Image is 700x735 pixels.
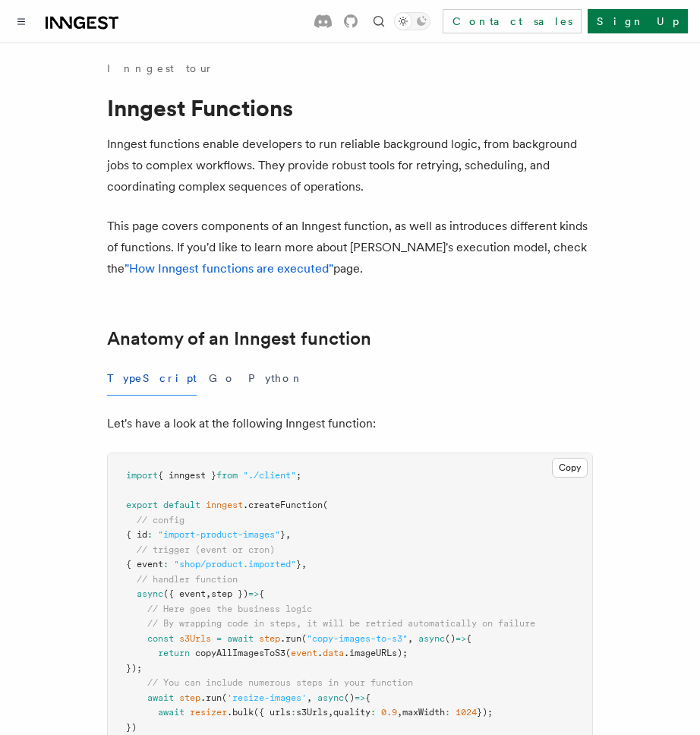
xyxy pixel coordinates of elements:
span: .run [200,692,222,703]
span: { [466,633,471,644]
span: "./client" [243,470,296,481]
a: Inngest tour [107,61,213,76]
a: "How Inngest functions are executed" [125,261,333,276]
button: Copy [552,458,588,478]
span: : [147,529,153,540]
span: "import-product-images" [158,529,280,540]
span: // handler function [137,574,238,585]
span: { inngest } [158,470,216,481]
a: Sign Up [588,9,688,33]
span: () [445,633,456,644]
span: , [307,692,312,703]
span: = [216,633,222,644]
span: inngest [206,500,243,510]
h1: Inngest Functions [107,94,593,121]
span: default [163,500,200,510]
p: Let's have a look at the following Inngest function: [107,413,593,434]
span: copyAllImagesToS3 [195,648,285,658]
span: .bulk [227,707,254,718]
span: }) [126,722,137,733]
span: // trigger (event or cron) [137,544,275,555]
button: Toggle dark mode [394,12,430,30]
span: .imageURLs); [344,648,408,658]
span: "copy-images-to-s3" [307,633,408,644]
span: // Here goes the business logic [147,604,312,614]
span: , [206,588,211,599]
span: => [248,588,259,599]
span: async [317,692,344,703]
p: This page covers components of an Inngest function, as well as introduces different kinds of func... [107,216,593,279]
span: { [259,588,264,599]
button: Find something... [370,12,388,30]
span: 0.9 [381,707,397,718]
span: return [158,648,190,658]
span: ({ urls [254,707,291,718]
span: { [365,692,370,703]
span: { id [126,529,147,540]
span: }); [477,707,493,718]
span: const [147,633,174,644]
span: event [291,648,317,658]
span: resizer [190,707,227,718]
span: export [126,500,158,510]
span: ({ event [163,588,206,599]
span: quality [333,707,370,718]
span: 'resize-images' [227,692,307,703]
span: . [317,648,323,658]
span: , [285,529,291,540]
span: ( [323,500,328,510]
button: TypeScript [107,361,197,396]
a: Contact sales [443,9,582,33]
span: () [344,692,355,703]
span: } [280,529,285,540]
span: ( [285,648,291,658]
span: , [408,633,413,644]
span: : [163,559,169,569]
span: // config [137,515,184,525]
span: : [370,707,376,718]
p: Inngest functions enable developers to run reliable background logic, from background jobs to com... [107,134,593,197]
span: await [147,692,174,703]
span: from [216,470,238,481]
span: async [418,633,445,644]
span: maxWidth [402,707,445,718]
span: : [291,707,296,718]
button: Toggle navigation [12,12,30,30]
span: ( [222,692,227,703]
a: Anatomy of an Inngest function [107,328,371,349]
span: : [445,707,450,718]
span: { event [126,559,163,569]
span: , [301,559,307,569]
button: Python [248,361,304,396]
button: Go [209,361,236,396]
span: // You can include numerous steps in your function [147,677,413,688]
span: }); [126,663,142,673]
span: import [126,470,158,481]
span: async [137,588,163,599]
span: step [259,633,280,644]
span: => [456,633,466,644]
span: .run [280,633,301,644]
span: } [296,559,301,569]
span: ; [296,470,301,481]
span: // By wrapping code in steps, it will be retried automatically on failure [147,618,535,629]
span: s3Urls [179,633,211,644]
span: .createFunction [243,500,323,510]
span: s3Urls [296,707,328,718]
span: ( [301,633,307,644]
span: data [323,648,344,658]
span: "shop/product.imported" [174,559,296,569]
span: => [355,692,365,703]
span: , [328,707,333,718]
span: step }) [211,588,248,599]
span: await [158,707,184,718]
span: step [179,692,200,703]
span: 1024 [456,707,477,718]
span: await [227,633,254,644]
span: , [397,707,402,718]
